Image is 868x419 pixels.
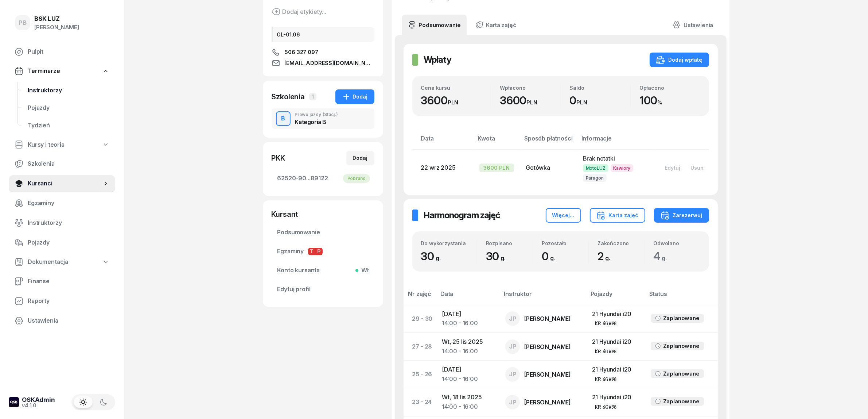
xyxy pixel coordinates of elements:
[358,266,369,275] span: Wł
[353,154,368,162] div: Dodaj
[28,47,109,57] span: Pulpit
[421,240,477,246] div: Do wykorzystania
[272,153,285,163] div: PKK
[436,388,499,416] td: Wt, 18 lis 2025
[436,254,441,262] small: g.
[592,393,639,402] div: 21 Hyundai i20
[285,59,374,68] span: [EMAIL_ADDRESS][DOMAIN_NAME]
[421,250,444,263] span: 30
[9,63,115,80] a: Terminarze
[404,388,436,416] td: 23 - 24
[22,403,55,408] div: v4.1.0
[404,333,436,361] td: 27 - 28
[34,16,79,22] div: BSK LUZ
[448,99,459,106] small: PLN
[663,314,700,323] div: Zaplanowane
[665,165,681,171] div: Edytuj
[34,23,79,32] div: [PERSON_NAME]
[550,254,555,262] small: g.
[402,15,467,35] a: Podsumowanie
[272,7,327,16] button: Dodaj etykiety...
[28,257,68,267] span: Dokumentacja
[479,164,514,172] div: 3600 PLN
[662,254,667,262] small: g.
[272,48,374,57] a: 506 327 097
[509,371,517,377] span: JP
[22,397,55,403] div: OSKAdmin
[9,43,115,61] a: Pulpit
[524,316,571,322] div: [PERSON_NAME]
[278,112,288,125] div: B
[277,247,369,256] span: Egzaminy
[436,361,499,388] td: [DATE]
[404,289,436,305] th: Nr zajęć
[272,92,305,102] div: Szkolenia
[436,333,499,361] td: Wt, 25 lis 2025
[28,277,109,286] span: Finanse
[9,155,115,173] a: Szkolenia
[335,89,374,104] button: Dodaj
[598,240,644,246] div: Zakończono
[272,108,374,129] button: BPrawo jazdy(Stacj.)Kategoria B
[28,86,109,95] span: Instruktorzy
[342,92,368,101] div: Dodaj
[272,243,374,260] a: EgzaminyTP
[28,121,109,130] span: Tydzień
[9,273,115,290] a: Finanse
[9,195,115,212] a: Egzaminy
[524,399,571,405] div: [PERSON_NAME]
[576,99,587,106] small: PLN
[442,402,494,412] div: 14:00 - 16:00
[421,94,491,107] div: 3600
[663,369,700,378] div: Zaplanowane
[501,254,506,262] small: g.
[546,208,581,223] button: Więcej...
[28,140,65,150] span: Kursy i teoria
[343,174,370,183] div: Pobrano
[442,319,494,328] div: 14:00 - 16:00
[442,347,494,356] div: 14:00 - 16:00
[583,155,615,162] span: Brak notatki
[595,320,617,326] div: KR 6GW98
[272,281,374,298] a: Edytuj profil
[295,119,338,125] div: Kategoria B
[272,170,374,187] a: 62520-90...89122Pobrano
[277,174,369,183] span: 62520-90...89122
[592,310,639,319] div: 21 Hyundai i20
[660,162,686,174] button: Edytuj
[308,248,315,255] span: T
[595,348,617,354] div: KR 6GW98
[524,372,571,377] div: [PERSON_NAME]
[524,344,571,350] div: [PERSON_NAME]
[421,164,456,171] span: 22 wrz 2025
[658,99,663,106] small: %
[22,82,115,99] a: Instruktorzy
[9,292,115,310] a: Raporty
[9,312,115,330] a: Ustawienia
[436,289,499,305] th: Data
[272,59,374,68] a: [EMAIL_ADDRESS][DOMAIN_NAME]
[9,397,19,407] img: logo-xs-dark@2x.png
[663,341,700,351] div: Zaplanowane
[28,66,60,76] span: Terminarze
[605,254,610,262] small: g.
[28,179,102,188] span: Kursanci
[486,240,533,246] div: Rozpisano
[654,208,709,223] button: Zarezerwuj
[28,296,109,306] span: Raporty
[277,228,369,237] span: Podsumowanie
[526,163,571,173] div: Gotówka
[436,305,499,332] td: [DATE]
[509,316,517,322] span: JP
[28,238,109,247] span: Pojazdy
[404,361,436,388] td: 25 - 26
[22,117,115,134] a: Tydzień
[661,211,702,220] div: Zarezerwuj
[9,214,115,232] a: Instruktorzy
[592,337,639,347] div: 21 Hyundai i20
[315,248,323,255] span: P
[583,174,607,182] span: Paragon
[570,85,631,91] div: Saldo
[552,211,575,220] div: Więcej...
